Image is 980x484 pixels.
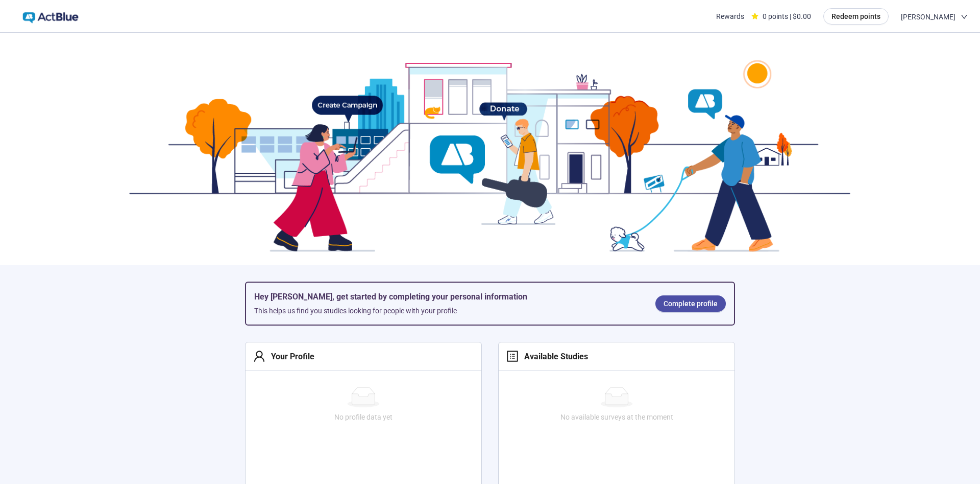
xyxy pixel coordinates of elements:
[506,350,519,362] span: profile
[664,298,718,309] span: Complete profile
[831,11,880,22] span: Redeem points
[961,13,968,20] span: down
[823,8,889,25] button: Redeem points
[519,350,588,363] div: Available Studies
[254,291,639,303] h5: Hey [PERSON_NAME], get started by completing your personal information
[751,13,758,20] span: star
[503,411,730,423] div: No available surveys at the moment
[655,295,726,312] a: Complete profile
[265,350,314,363] div: Your Profile
[250,411,477,423] div: No profile data yet
[901,1,955,33] span: [PERSON_NAME]
[254,305,639,316] div: This helps us find you studies looking for people with your profile
[253,350,265,362] span: user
